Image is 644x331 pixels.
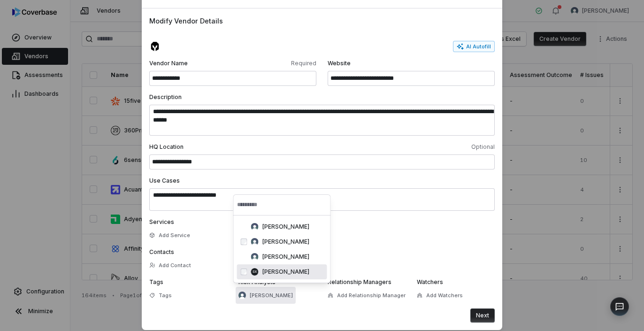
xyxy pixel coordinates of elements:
[146,227,193,244] button: Add Service
[149,177,180,184] span: Use Cases
[453,41,495,52] button: AI Autofill
[250,292,293,299] span: [PERSON_NAME]
[262,253,309,261] span: [PERSON_NAME]
[417,278,443,285] span: Watchers
[238,292,246,299] img: Daniel Aranibar avatar
[262,223,309,231] span: [PERSON_NAME]
[233,216,331,283] div: Suggestions
[159,292,172,299] span: Tags
[149,60,231,67] span: Vendor Name
[251,253,259,261] img: Hammed Bakare avatar
[149,93,182,100] span: Description
[149,248,174,255] span: Contacts
[149,278,163,285] span: Tags
[149,218,174,225] span: Services
[470,308,495,323] button: Next
[337,292,406,299] span: Add Relationship Manager
[251,223,259,231] img: Bill Admin avatar
[328,60,495,67] span: Website
[328,278,391,285] span: Relationship Managers
[235,60,316,67] span: Required
[251,268,259,276] span: SX
[414,287,466,304] button: Add Watchers
[251,238,259,246] img: Daniel Aranibar avatar
[324,143,495,151] span: Optional
[146,257,194,274] button: Add Contact
[262,268,309,276] span: [PERSON_NAME]
[262,238,309,246] span: [PERSON_NAME]
[149,143,320,151] span: HQ Location
[149,16,495,26] span: Modify Vendor Details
